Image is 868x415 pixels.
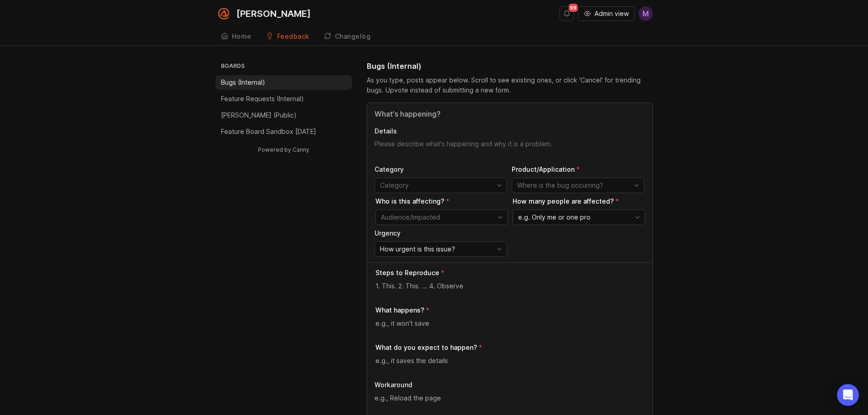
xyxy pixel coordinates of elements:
input: Audience/Impacted [381,212,492,222]
div: toggle menu [512,178,644,193]
a: Feature Board Sandbox [DATE] [216,124,352,139]
a: [PERSON_NAME] (Public) [216,108,352,123]
p: Urgency [375,229,507,238]
p: Details [375,127,645,136]
svg: toggle icon [493,214,508,221]
div: Home [232,33,252,40]
a: Bugs (Internal) [216,75,352,90]
button: Notifications [560,6,574,21]
span: How urgent is this issue? [380,244,455,254]
textarea: Details [375,139,645,158]
div: Changelog [335,33,371,40]
p: Category [375,165,507,174]
svg: toggle icon [492,182,507,189]
a: Feature Requests (Internal) [216,92,352,106]
svg: toggle icon [492,246,507,253]
span: M [642,8,649,19]
p: Feature Requests (Internal) [221,94,304,103]
div: toggle menu [513,210,645,225]
button: M [638,6,653,21]
p: Workaround [375,380,645,389]
p: Product/Application [512,165,644,174]
a: Powered by Canny [257,144,311,155]
a: Changelog [318,27,376,46]
input: Category [380,180,491,190]
h3: Boards [219,61,352,73]
p: Who is this affecting? [375,197,508,206]
p: How many people are affected? [513,197,645,206]
div: toggle menu [375,210,508,225]
p: Bugs (Internal) [221,78,265,87]
div: toggle menu [375,241,507,257]
div: As you type, posts appear below. Scroll to see existing ones, or click 'Cancel' for trending bugs... [367,75,653,95]
p: Feature Board Sandbox [DATE] [221,127,316,136]
p: What happens? [375,306,424,315]
div: [PERSON_NAME] [236,9,311,18]
p: What do you expect to happen? [375,343,477,352]
p: Steps to Reproduce [375,268,439,277]
div: Feedback [277,33,309,40]
button: Admin view [578,6,635,21]
div: Open Intercom Messenger [837,384,859,406]
input: Title [375,108,645,119]
h1: Bugs (Internal) [367,61,421,72]
a: Home [216,27,257,46]
div: toggle menu [375,178,507,193]
a: Feedback [261,27,315,46]
svg: toggle icon [629,182,644,189]
input: Where is the bug occurring? [517,180,628,190]
span: Admin view [595,9,629,18]
span: e.g. Only me or one pro [518,212,591,222]
p: [PERSON_NAME] (Public) [221,111,297,120]
span: 99 [569,4,578,12]
img: Smith.ai logo [216,5,232,22]
svg: toggle icon [630,214,645,221]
